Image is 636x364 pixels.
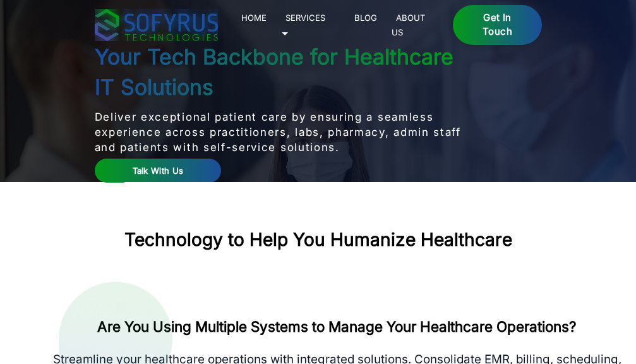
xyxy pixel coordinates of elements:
[95,9,218,41] img: sofyrus
[350,10,382,25] a: Blog
[124,229,512,251] h2: Technology to Help You Humanize Healthcare
[453,5,541,45] a: Get in Touch
[95,109,467,155] p: Deliver exceptional patient care by ensuring a seamless experience across practitioners, labs, ph...
[392,10,426,39] a: About Us
[237,10,272,25] a: Home
[95,159,222,183] a: Talk With Us
[281,10,326,39] a: Services 🞃
[47,317,627,336] h2: Are You Using Multiple Systems to Manage Your Healthcare Operations?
